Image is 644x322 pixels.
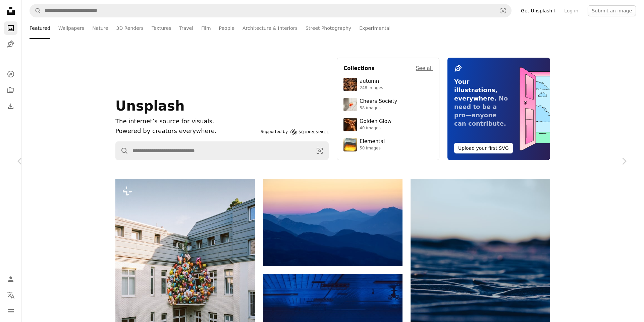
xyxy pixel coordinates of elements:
[343,98,433,111] a: Cheers Society58 images
[343,118,433,131] a: Golden Glow40 images
[360,146,385,151] div: 50 images
[360,118,391,125] div: Golden Glow
[343,78,357,91] img: photo-1637983927634-619de4ccecac
[343,138,433,151] a: Elemental50 images
[588,5,636,16] button: Submit an image
[4,67,17,81] a: Explore
[359,17,390,39] a: Experimental
[360,106,397,111] div: 58 images
[416,64,433,72] a: See all
[360,126,391,131] div: 40 images
[4,305,17,318] button: Menu
[4,288,17,302] button: Language
[454,78,497,102] span: Your illustrations, everywhere.
[4,83,17,97] a: Collections
[261,128,329,136] a: Supported by
[4,272,17,286] a: Log in / Sign up
[179,17,193,39] a: Travel
[343,118,357,131] img: premium_photo-1754759085924-d6c35cb5b7a4
[454,143,513,153] button: Upload your first SVG
[360,85,383,91] div: 248 images
[360,78,383,85] div: autumn
[343,98,357,111] img: photo-1610218588353-03e3130b0e2d
[92,17,108,39] a: Nature
[115,117,258,126] h1: The internet’s source for visuals.
[116,17,144,39] a: 3D Renders
[343,138,357,151] img: premium_photo-1751985761161-8a269d884c29
[306,17,351,39] a: Street Photography
[4,38,17,51] a: Illustrations
[243,17,298,39] a: Architecture & Interiors
[58,17,84,39] a: Wallpapers
[115,270,255,276] a: A large cluster of colorful balloons on a building facade.
[560,5,582,16] a: Log in
[360,98,397,105] div: Cheers Society
[4,21,17,35] a: Photos
[411,280,550,286] a: Rippled sand dunes under a twilight sky
[604,129,644,193] a: Next
[30,4,41,17] button: Search Unsplash
[495,4,511,17] button: Visual search
[115,126,258,136] p: Powered by creators everywhere.
[4,100,17,113] a: Download History
[152,17,171,39] a: Textures
[343,64,375,72] h4: Collections
[343,78,433,91] a: autumn248 images
[201,17,211,39] a: Film
[360,138,385,145] div: Elemental
[115,98,184,114] span: Unsplash
[263,179,402,266] img: Layered blue mountains under a pastel sky
[263,219,402,225] a: Layered blue mountains under a pastel sky
[115,141,329,160] form: Find visuals sitewide
[517,5,560,16] a: Get Unsplash+
[30,4,512,17] form: Find visuals sitewide
[311,142,328,160] button: Visual search
[116,142,128,160] button: Search Unsplash
[219,17,235,39] a: People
